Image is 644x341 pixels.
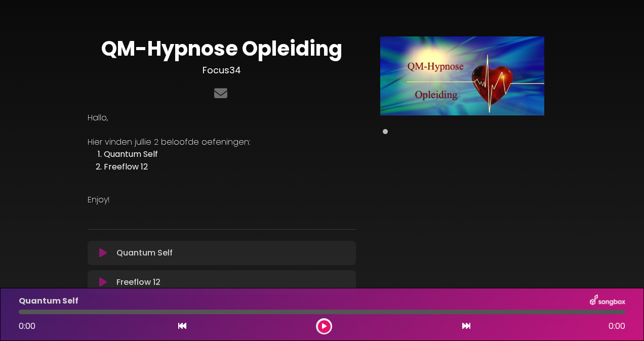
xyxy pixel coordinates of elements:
p: Quantum Self [19,295,78,307]
img: songbox-logo-white.png [590,294,625,308]
p: Enjoy! [88,194,356,206]
li: Freeflow 12 [104,161,356,174]
p: Hier vinden jullie 2 beloofde oefeningen: [88,136,356,148]
span: 0:00 [609,320,625,332]
h1: QM-Hypnose Opleiding [88,36,356,61]
p: Quantum Self [116,247,173,259]
p: Hallo, [88,112,356,124]
span: 0:00 [19,320,35,332]
p: Freeflow 12 [116,276,160,288]
h3: Focus34 [88,65,356,76]
img: Main Media [380,36,544,115]
li: Quantum Self [104,148,356,161]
